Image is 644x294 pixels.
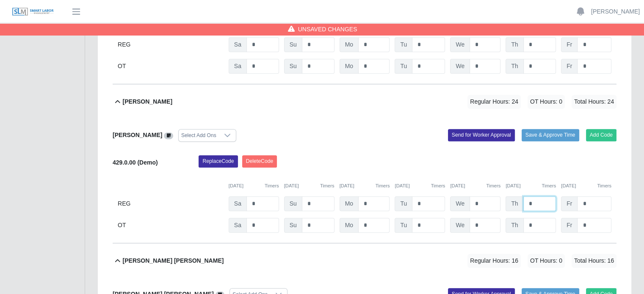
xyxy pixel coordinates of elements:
[118,59,224,74] div: OT
[561,218,578,233] span: Fr
[561,182,611,190] div: [DATE]
[164,132,173,138] a: View/Edit Notes
[179,129,219,141] div: Select Add Ons
[340,59,359,74] span: Mo
[395,59,412,74] span: Tu
[506,59,523,74] span: Th
[597,182,611,190] button: Timers
[229,37,247,52] span: Sa
[591,7,640,16] a: [PERSON_NAME]
[395,218,412,233] span: Tu
[284,218,302,233] span: Su
[113,244,616,278] button: [PERSON_NAME] [PERSON_NAME] Regular Hours: 16 OT Hours: 0 Total Hours: 16
[340,182,390,190] div: [DATE]
[561,196,578,211] span: Fr
[113,132,162,138] b: [PERSON_NAME]
[448,129,515,141] button: Send for Worker Approval
[199,155,238,167] button: ReplaceCode
[284,182,334,190] div: [DATE]
[298,25,357,33] span: Unsaved Changes
[113,159,158,166] b: 429.0.00 (Demo)
[395,37,412,52] span: Tu
[229,218,247,233] span: Sa
[586,129,617,141] button: Add Code
[450,59,470,74] span: We
[528,95,565,109] span: OT Hours: 0
[376,182,390,190] button: Timers
[506,218,523,233] span: Th
[450,218,470,233] span: We
[506,196,523,211] span: Th
[561,37,578,52] span: Fr
[467,95,521,109] span: Regular Hours: 24
[12,7,54,16] img: SLM Logo
[572,254,616,268] span: Total Hours: 16
[284,37,302,52] span: Su
[522,129,579,141] button: Save & Approve Time
[265,182,279,190] button: Timers
[450,196,470,211] span: We
[395,182,445,190] div: [DATE]
[561,59,578,74] span: Fr
[118,218,224,233] div: OT
[284,196,302,211] span: Su
[320,182,334,190] button: Timers
[431,182,445,190] button: Timers
[340,37,359,52] span: Mo
[450,37,470,52] span: We
[467,254,521,268] span: Regular Hours: 16
[572,95,616,109] span: Total Hours: 24
[229,182,279,190] div: [DATE]
[284,59,302,74] span: Su
[113,85,616,119] button: [PERSON_NAME] Regular Hours: 24 OT Hours: 0 Total Hours: 24
[242,155,277,167] button: DeleteCode
[123,256,224,265] b: [PERSON_NAME] [PERSON_NAME]
[229,59,247,74] span: Sa
[395,196,412,211] span: Tu
[340,196,359,211] span: Mo
[123,97,172,106] b: [PERSON_NAME]
[118,196,224,211] div: REG
[486,182,500,190] button: Timers
[340,218,359,233] span: Mo
[528,254,565,268] span: OT Hours: 0
[542,182,556,190] button: Timers
[506,37,523,52] span: Th
[450,182,500,190] div: [DATE]
[118,37,224,52] div: REG
[229,196,247,211] span: Sa
[506,182,556,190] div: [DATE]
